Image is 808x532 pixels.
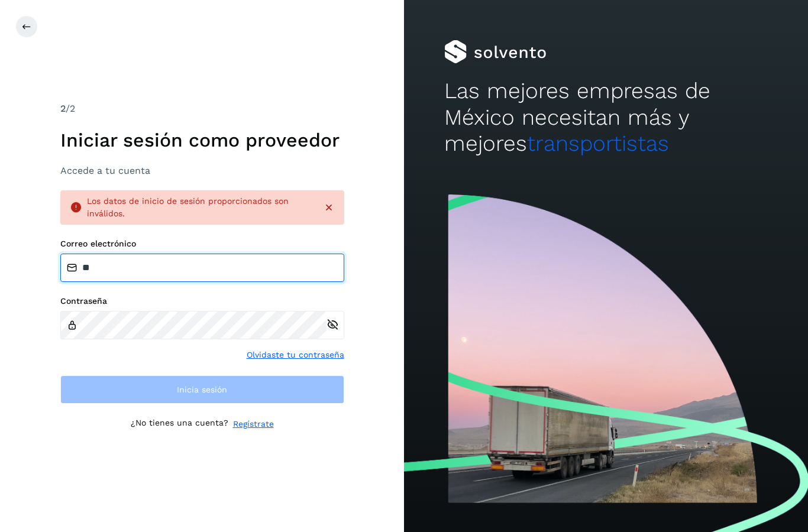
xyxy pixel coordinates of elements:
[87,195,313,220] div: Los datos de inicio de sesión proporcionados son inválidos.
[60,102,344,116] div: /2
[247,349,344,361] a: Olvidaste tu contraseña
[177,385,227,394] span: Inicia sesión
[60,103,66,114] span: 2
[60,296,344,306] label: Contraseña
[233,418,274,430] a: Regístrate
[444,78,767,157] h2: Las mejores empresas de México necesitan más y mejores
[60,129,344,151] h1: Iniciar sesión como proveedor
[527,131,669,156] span: transportistas
[131,418,228,430] p: ¿No tienes una cuenta?
[60,165,344,176] h3: Accede a tu cuenta
[60,375,344,404] button: Inicia sesión
[60,239,344,249] label: Correo electrónico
